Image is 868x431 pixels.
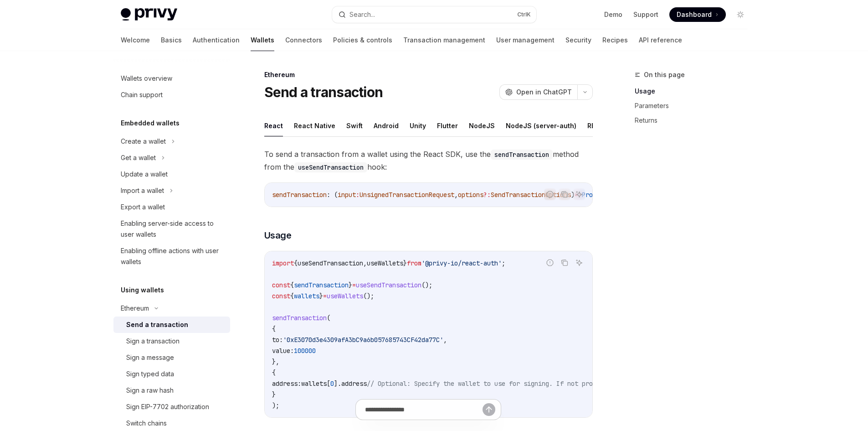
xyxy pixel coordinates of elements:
a: Enabling offline actions with user wallets [113,243,230,270]
button: NodeJS (server-auth) [506,115,576,136]
span: 0 [330,379,334,388]
button: Toggle dark mode [733,7,748,22]
button: React [264,115,283,136]
a: Returns [635,113,755,128]
a: Basics [161,29,182,51]
button: Flutter [437,115,458,136]
button: Report incorrect code [544,257,556,269]
button: Unity [410,115,426,136]
span: useWallets [327,292,363,300]
a: Support [633,10,658,19]
span: const [272,292,290,300]
h5: Using wallets [121,285,164,296]
button: Copy the contents from the code block [559,257,570,269]
span: (); [421,281,432,289]
span: sendTransaction [294,281,349,289]
div: Wallets overview [121,73,172,84]
span: Usage [264,229,292,242]
span: const [272,281,290,289]
div: Enabling server-side access to user wallets [121,218,225,240]
span: { [294,259,298,267]
span: { [290,281,294,289]
button: Search...CtrlK [332,6,536,23]
div: Update a wallet [121,169,168,180]
div: Send a transaction [126,319,188,330]
span: value: [272,347,294,355]
span: : [356,191,360,199]
div: Search... [349,9,375,20]
span: On this page [644,69,685,80]
button: Swift [346,115,363,136]
span: ; [502,259,505,267]
span: : ( [327,191,338,199]
span: to: [272,336,283,344]
a: Enabling server-side access to user wallets [113,215,230,243]
span: ?: [483,191,491,199]
span: } [319,292,323,300]
a: Recipes [602,29,628,51]
span: { [290,292,294,300]
span: wallets [301,379,327,388]
div: Ethereum [121,303,149,314]
a: Security [565,29,591,51]
div: Sign a message [126,352,174,363]
a: Sign EIP-7702 authorization [113,399,230,415]
div: Sign a transaction [126,336,180,347]
span: 100000 [294,347,316,355]
div: Enabling offline actions with user wallets [121,245,225,267]
a: Policies & controls [333,29,392,51]
span: sendTransaction [272,314,327,322]
a: Export a wallet [113,199,230,215]
span: To send a transaction from a wallet using the React SDK, use the method from the hook: [264,148,593,173]
a: Sign typed data [113,366,230,382]
span: Ctrl K [517,11,531,18]
span: useWallets [367,259,403,267]
span: (); [363,292,374,300]
div: Sign typed data [126,369,174,379]
span: }, [272,358,279,366]
div: Create a wallet [121,136,166,147]
span: , [363,259,367,267]
div: Chain support [121,89,163,100]
span: = [323,292,327,300]
span: from [407,259,421,267]
a: Sign a message [113,349,230,366]
span: Dashboard [677,10,712,19]
a: API reference [639,29,682,51]
h5: Embedded wallets [121,118,180,129]
span: UnsignedTransactionRequest [360,191,454,199]
code: sendTransaction [491,150,553,160]
a: Demo [604,10,622,19]
span: sendTransaction [272,191,327,199]
span: address: [272,379,301,388]
span: ) [571,191,575,199]
div: Ethereum [264,70,593,79]
span: = [352,281,356,289]
span: [ [327,379,330,388]
a: Welcome [121,29,150,51]
span: Open in ChatGPT [516,88,572,97]
button: REST API [587,115,616,136]
a: Dashboard [669,7,726,22]
a: Update a wallet [113,166,230,182]
a: Sign a transaction [113,333,230,349]
span: { [272,369,276,377]
a: Sign a raw hash [113,382,230,399]
span: , [454,191,458,199]
span: // Optional: Specify the wallet to use for signing. If not provided, the first wallet will be used. [367,379,728,388]
span: } [403,259,407,267]
button: React Native [294,115,335,136]
div: Export a wallet [121,202,165,213]
span: input [338,191,356,199]
button: Android [374,115,399,136]
a: User management [496,29,555,51]
div: Import a wallet [121,185,164,196]
span: useSendTransaction [356,281,421,289]
a: Send a transaction [113,317,230,333]
span: address [341,379,367,388]
span: useSendTransaction [298,259,363,267]
div: Get a wallet [121,152,156,163]
img: light logo [121,8,177,21]
span: } [349,281,352,289]
a: Connectors [285,29,322,51]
